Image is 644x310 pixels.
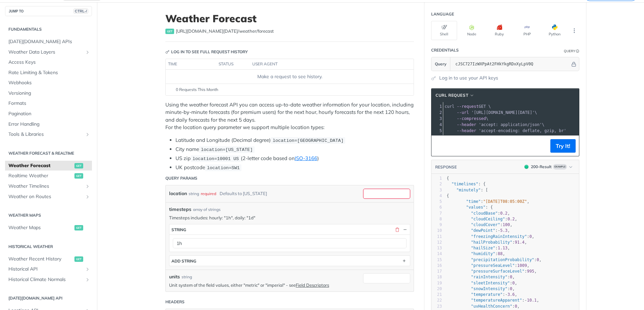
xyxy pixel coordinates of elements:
span: 200 [524,165,528,169]
h2: Historical Weather [5,244,92,250]
a: Versioning [5,88,92,98]
span: : , [447,251,505,256]
button: string [169,224,410,235]
span: 1.13 [498,246,508,250]
a: ISO-3166 [295,155,317,161]
div: required [201,189,216,198]
span: : , [447,281,517,285]
div: 5 [431,199,442,205]
span: get [74,173,83,179]
span: --header [457,128,476,133]
span: 88 [498,251,503,256]
div: 15 [431,257,442,263]
th: user agent [250,59,400,70]
div: 20 [431,286,442,292]
span: 1009 [517,263,527,268]
button: Delete [394,226,400,232]
span: 0 [537,257,539,262]
h2: Weather Maps [5,212,92,218]
h2: Weather Forecast & realtime [5,150,92,156]
span: 0 [512,281,515,285]
span: --request [457,104,479,109]
div: Make a request to see history. [168,73,411,80]
button: Show subpages for Weather Data Layers [85,50,90,55]
button: Hide [570,61,577,67]
button: Shell [431,21,457,40]
span: --compressed [457,116,486,121]
li: US zip (2-letter code based on ) [175,155,414,162]
span: : , [447,257,542,262]
div: 4 [431,122,443,128]
div: 3 [431,187,442,193]
span: Error Handling [8,121,90,128]
button: 200200-ResultExample [521,163,576,170]
a: Historical APIShow subpages for Historical API [5,264,92,274]
span: : { [447,205,493,210]
span: location=[US_STATE] [201,147,253,152]
a: Weather Data LayersShow subpages for Weather Data Layers [5,47,92,57]
span: 995 [527,269,534,274]
span: 0 [515,304,517,309]
div: 5 [431,128,443,134]
a: Field Descriptors [296,282,329,288]
span: : , [447,211,510,216]
span: : , [447,240,527,245]
span: : , [447,263,529,268]
a: Historical Climate NormalsShow subpages for Historical Climate Normals [5,275,92,285]
span: \ [445,122,544,127]
span: "cloudCeiling" [471,217,505,221]
span: : [ [447,188,488,192]
span: 0 [510,275,512,279]
span: Weather on Routes [8,193,83,200]
span: \ [445,116,488,121]
div: 4 [431,193,442,199]
a: Weather Mapsget [5,223,92,233]
span: location=10001 US [192,156,239,161]
button: More Languages [569,26,579,36]
span: 3.6 [508,292,515,297]
span: Historical API [8,266,83,273]
span: : , [447,286,515,291]
li: UK postcode [175,164,414,172]
div: Log in to see full request history [165,49,248,55]
span: https://api.tomorrow.io/v4/weather/forecast [176,28,274,35]
div: 7 [431,211,442,216]
span: Query [435,61,447,67]
a: Rate Limiting & Tokens [5,68,92,78]
span: - [505,292,507,297]
div: 200 - Result [531,164,552,170]
span: : , [447,234,534,239]
span: "dewPoint" [471,228,495,233]
div: 10 [431,228,442,234]
h1: Weather Forecast [165,12,414,25]
a: Weather on RoutesShow subpages for Weather on Routes [5,192,92,202]
span: --header [457,122,476,127]
span: location=[GEOGRAPHIC_DATA] [272,138,344,143]
span: : , [447,199,529,204]
div: string [171,227,186,232]
span: : , [447,228,510,233]
button: Python [542,21,568,40]
span: : , [447,304,520,309]
span: Formats [8,100,90,107]
a: Weather Forecastget [5,161,92,171]
button: Show subpages for Historical API [85,267,90,272]
a: Formats [5,98,92,108]
div: Credentials [431,47,459,53]
button: Query [431,57,450,71]
span: timesteps [169,206,191,213]
span: Weather Recent History [8,256,73,262]
span: : { [447,182,486,186]
button: RESPONSE [435,164,457,170]
span: get [74,163,83,168]
span: : , [447,246,510,250]
div: 23 [431,304,442,309]
span: : , [447,217,517,221]
span: --url [457,110,469,115]
div: Language [431,11,454,17]
span: "temperature" [471,292,503,297]
span: Realtime Weather [8,173,73,179]
button: PHP [514,21,540,40]
a: Tools & LibrariesShow subpages for Tools & Libraries [5,129,92,139]
button: ADD string [169,256,410,266]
